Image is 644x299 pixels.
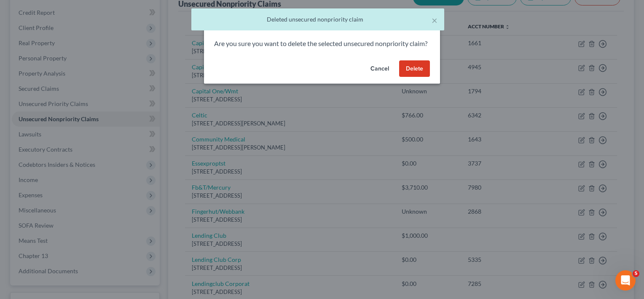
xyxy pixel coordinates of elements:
[615,270,636,291] iframe: Intercom live chat
[198,15,437,24] div: Deleted unsecured nonpriority claim
[399,60,430,77] button: Delete
[432,15,437,25] button: ×
[364,60,396,77] button: Cancel
[633,270,639,277] span: 5
[214,39,430,49] p: Are you sure you want to delete the selected unsecured nonpriority claim?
